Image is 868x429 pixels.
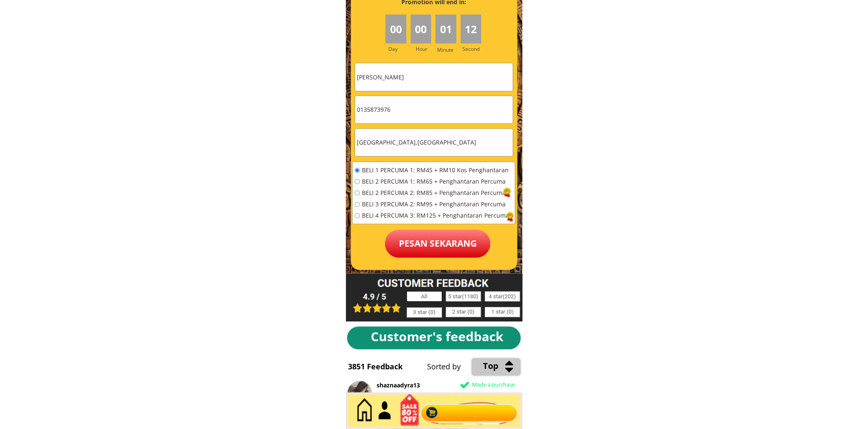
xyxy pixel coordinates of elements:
div: Top [483,360,559,373]
span: BELI 2 PERCUMA 1: RM65 + Penghantaran Percuma [362,179,509,185]
span: BELI 1 PERCUMA 1: RM45 + RM10 Kos Penghantaran [362,168,509,174]
h3: Hour [416,45,433,53]
div: shaznaadyra13 [377,381,574,390]
input: Alamat [355,129,513,156]
span: BELI 3 PERCUMA 2: RM95 + Penghantaran Percuma [362,202,509,208]
div: Sorted by [427,361,625,373]
h3: Minute [437,46,456,54]
h3: Second [463,45,483,53]
input: Nama [355,63,513,91]
h3: Day [388,45,409,53]
p: Pesan sekarang [385,230,491,258]
div: 3851 Feedback [348,361,415,373]
div: Made a purchase [472,381,562,390]
span: BELI 2 PERCUMA 2: RM85 + Penghantaran Percuma [362,190,509,196]
span: BELI 4 PERCUMA 3: RM125 + Penghantaran Percuma [362,213,509,219]
input: Telefon [355,96,513,124]
div: Customer's feedback [371,327,510,347]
